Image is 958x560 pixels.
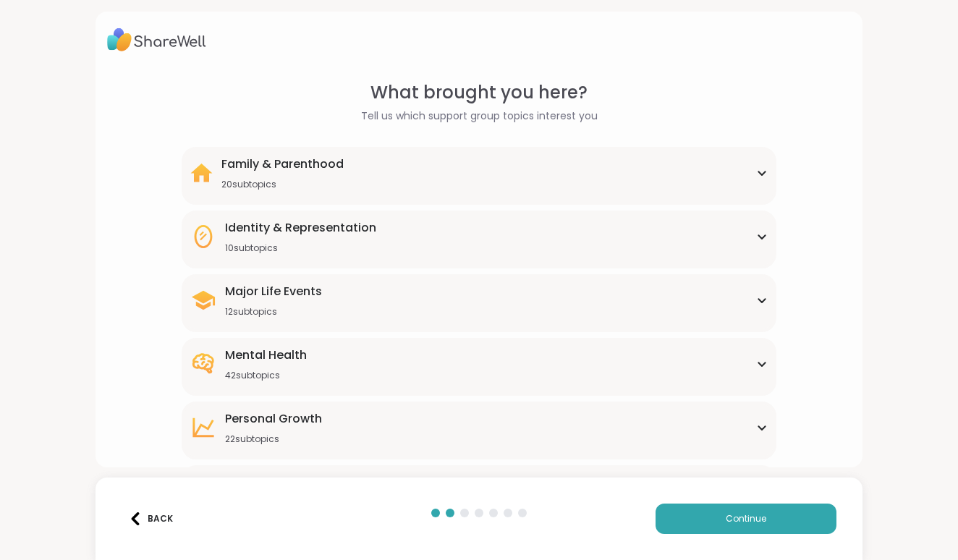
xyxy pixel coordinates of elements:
div: 20 subtopics [221,179,344,190]
img: ShareWell Logo [107,23,206,56]
span: What brought you here? [370,80,588,106]
div: 42 subtopics [225,370,307,381]
div: Family & Parenthood [221,156,344,173]
div: 22 subtopics [225,433,322,445]
div: Personal Growth [225,410,322,428]
div: Back [129,512,173,525]
button: Continue [656,504,836,534]
div: 10 subtopics [225,242,376,254]
div: 12 subtopics [225,306,322,318]
span: Tell us which support group topics interest you [361,109,598,124]
span: Continue [726,512,766,525]
button: Back [122,504,179,534]
div: Major Life Events [225,283,322,300]
div: Identity & Representation [225,219,376,237]
div: Mental Health [225,347,307,364]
